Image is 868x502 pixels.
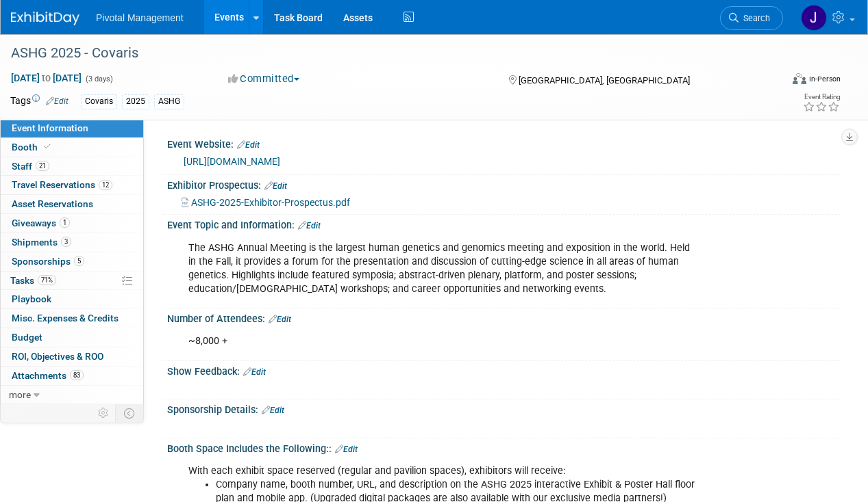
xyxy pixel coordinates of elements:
a: Event Information [1,119,143,137]
div: Number of Attendees: [167,308,841,326]
div: Event Topic and Information: [167,215,841,233]
span: Event Information [12,122,88,133]
a: [URL][DOMAIN_NAME] [184,156,280,167]
a: Sponsorships5 [1,252,143,271]
a: Shipments3 [1,233,143,252]
a: Edit [298,221,321,230]
td: Personalize Event Tab Strip [92,404,116,422]
span: [GEOGRAPHIC_DATA], [GEOGRAPHIC_DATA] [519,75,690,85]
span: 5 [74,256,84,266]
div: Event Website: [167,134,841,152]
a: Misc. Expenses & Credits [1,309,143,328]
div: Event Format [719,71,841,92]
img: Format-Inperson.png [793,73,806,84]
img: Jessica Gatton [801,5,827,31]
button: Committed [223,72,305,86]
span: Sponsorships [12,256,84,267]
span: Budget [12,332,42,343]
span: 71% [38,275,56,285]
a: Search [720,6,783,30]
img: ExhibitDay [11,12,79,25]
div: Exhibitor Prospectus: [167,175,841,193]
span: ROI, Objectives & ROO [12,351,103,362]
a: more [1,386,143,404]
div: Booth Space Includes the Following:: [167,438,841,456]
span: Misc. Expenses & Credits [12,313,119,323]
span: Tasks [10,275,56,286]
div: In-Person [808,74,841,84]
a: Edit [262,406,284,415]
a: Playbook [1,290,143,308]
div: Sponsorship Details: [167,399,841,417]
span: Giveaways [12,217,70,228]
td: Tags [10,94,69,109]
div: 2025 [122,94,149,109]
a: Booth [1,138,143,157]
td: Toggle Event Tabs [116,404,144,422]
div: Event Rating [803,94,840,101]
span: to [40,72,53,83]
a: Edit [243,367,266,377]
div: ASHG 2025 - Covaris [6,41,770,66]
a: Edit [335,445,358,454]
a: Budget [1,328,143,347]
a: Edit [264,181,287,191]
span: Pivotal Management [96,12,184,23]
a: Travel Reservations12 [1,176,143,194]
span: ASHG-2025-Exhibitor-Prospectus.pdf [191,197,350,208]
span: Staff [12,161,49,172]
a: Edit [46,96,69,106]
span: 83 [70,370,84,380]
a: Giveaways1 [1,214,143,233]
span: 21 [36,161,49,171]
a: Tasks71% [1,272,143,290]
span: 3 [61,237,71,247]
div: The ASHG Annual Meeting is the largest human genetics and genomics meeting and exposition in the ... [179,235,708,303]
span: (3 days) [84,75,113,83]
span: Search [739,13,770,23]
a: Edit [237,140,260,150]
a: Attachments83 [1,367,143,385]
div: ASHG [154,94,184,109]
span: Asset Reservations [12,198,93,209]
a: Asset Reservations [1,195,143,213]
span: Shipments [12,237,71,248]
a: Staff21 [1,157,143,176]
span: Booth [12,142,53,153]
div: Covaris [81,94,117,109]
i: Booth reservation complete [44,143,51,150]
a: ROI, Objectives & ROO [1,347,143,366]
span: [DATE] [DATE] [10,72,82,84]
div: Show Feedback: [167,361,841,379]
span: more [9,389,31,400]
span: 12 [99,180,112,190]
a: Edit [269,315,291,324]
a: ASHG-2025-Exhibitor-Prospectus.pdf [182,197,350,208]
span: Playbook [12,293,51,304]
div: ~8,000 + [179,328,708,355]
span: Travel Reservations [12,179,112,190]
span: 1 [60,217,70,228]
span: Attachments [12,370,84,381]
